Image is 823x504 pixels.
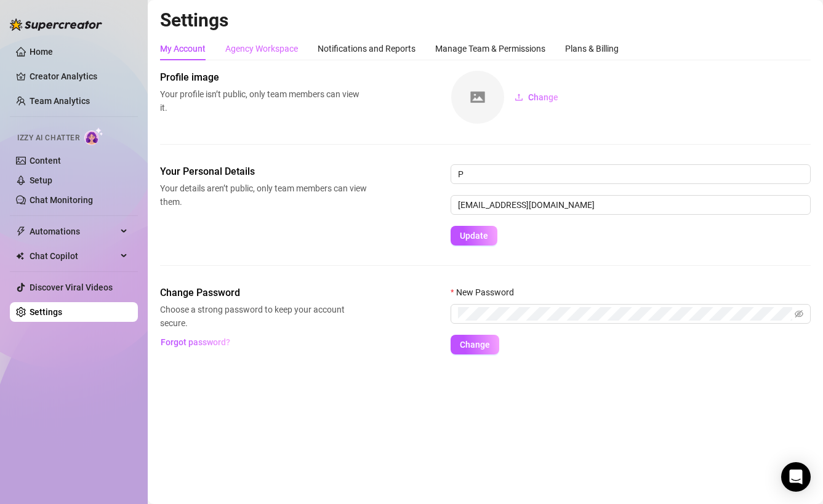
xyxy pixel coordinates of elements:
[10,18,102,31] img: logo-BBDzfeDw.svg
[460,231,488,241] span: Update
[17,132,79,144] span: Izzy AI Chatter
[225,42,298,55] div: Agency Workspace
[30,175,52,185] a: Setup
[528,92,558,102] span: Change
[451,335,499,354] button: Change
[781,462,811,492] div: Open Intercom Messenger
[451,286,522,299] label: New Password
[460,340,490,350] span: Change
[30,222,117,241] span: Automations
[160,286,367,300] span: Change Password
[505,87,568,107] button: Change
[16,252,24,260] img: Chat Copilot
[160,303,367,330] span: Choose a strong password to keep your account secure.
[435,42,545,55] div: Manage Team & Permissions
[160,70,367,85] span: Profile image
[160,182,367,209] span: Your details aren’t public, only team members can view them.
[30,246,117,266] span: Chat Copilot
[318,42,416,55] div: Notifications and Reports
[160,164,367,179] span: Your Personal Details
[30,96,90,106] a: Team Analytics
[458,307,792,321] input: New Password
[160,42,206,55] div: My Account
[30,307,62,317] a: Settings
[161,337,230,347] span: Forgot password?
[160,87,367,114] span: Your profile isn’t public, only team members can view it.
[451,226,497,246] button: Update
[795,310,803,318] span: eye-invisible
[16,226,26,236] span: thunderbolt
[160,332,230,352] button: Forgot password?
[30,282,113,292] a: Discover Viral Videos
[451,164,811,184] input: Enter name
[565,42,619,55] div: Plans & Billing
[30,156,61,166] a: Content
[451,71,504,124] img: square-placeholder.png
[30,47,53,57] a: Home
[30,195,93,205] a: Chat Monitoring
[515,93,523,102] span: upload
[451,195,811,215] input: Enter new email
[84,127,103,145] img: AI Chatter
[160,9,811,32] h2: Settings
[30,66,128,86] a: Creator Analytics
